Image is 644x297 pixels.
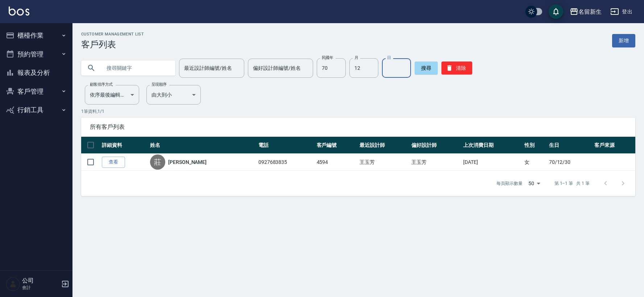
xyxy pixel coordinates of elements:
button: 客戶管理 [3,82,70,101]
th: 電話 [257,137,315,154]
th: 生日 [547,137,593,154]
p: 每頁顯示數量 [496,180,523,187]
td: 女 [523,154,547,171]
td: 王玉芳 [410,154,461,171]
label: 民國年 [322,55,333,60]
span: 所有客戶列表 [90,123,627,131]
th: 姓名 [148,137,257,154]
h5: 公司 [22,277,59,284]
label: 呈現順序 [151,82,167,87]
button: 搜尋 [415,61,438,75]
td: 4594 [315,154,358,171]
div: 由大到小 [146,85,201,105]
p: 第 1–1 筆 共 1 筆 [554,180,590,187]
th: 上次消費日期 [461,137,522,154]
div: 依序最後編輯時間 [85,85,139,105]
button: 清除 [441,61,472,75]
th: 偏好設計師 [410,137,461,154]
th: 最近設計師 [358,137,410,154]
p: 1 筆資料, 1 / 1 [81,108,635,115]
th: 詳細資料 [100,137,148,154]
a: [PERSON_NAME] [168,158,207,166]
td: [DATE] [461,154,522,171]
div: 名留新生 [578,7,602,16]
td: 70/12/30 [547,154,593,171]
p: 會計 [22,284,59,291]
div: 50 [525,174,543,193]
th: 性別 [523,137,547,154]
img: Person [6,277,20,291]
label: 日 [387,55,391,60]
button: save [549,4,563,19]
label: 月 [354,55,358,60]
img: Logo [9,7,29,16]
h3: 客戶列表 [81,39,144,50]
button: 行銷工具 [3,101,70,119]
div: 莊 [150,154,165,170]
button: 櫃檯作業 [3,26,70,45]
a: 新增 [612,34,635,47]
button: 名留新生 [567,4,604,19]
th: 客戶來源 [593,137,635,154]
td: 0927683835 [257,154,315,171]
button: 登出 [607,5,635,18]
input: 搜尋關鍵字 [101,58,170,78]
label: 顧客排序方式 [90,82,113,87]
button: 預約管理 [3,45,70,64]
th: 客戶編號 [315,137,358,154]
h2: Customer Management List [81,32,144,37]
a: 查看 [102,157,125,168]
td: 王玉芳 [358,154,410,171]
button: 報表及分析 [3,63,70,82]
